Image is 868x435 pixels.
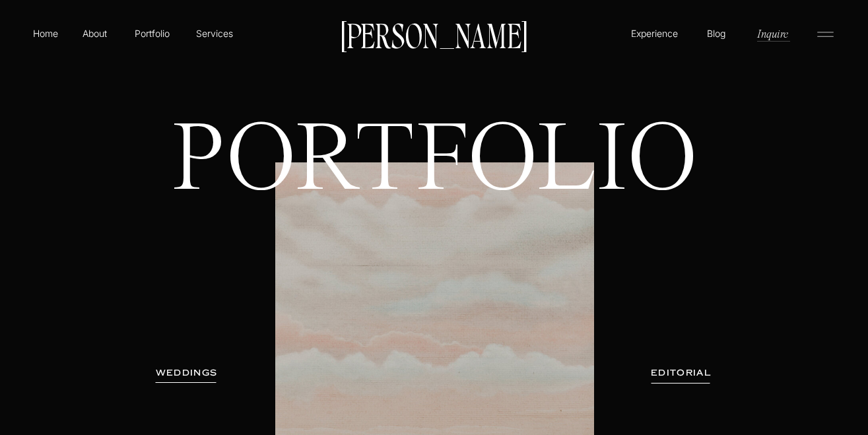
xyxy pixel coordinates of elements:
a: Home [30,26,61,40]
a: Inquire [756,26,789,41]
a: [PERSON_NAME] [335,20,534,48]
a: Services [195,26,234,40]
h1: PORTFOLIO [149,119,720,296]
a: EDITORIAL [633,366,729,380]
a: Blog [704,26,729,40]
a: WEDDINGS [145,366,228,380]
a: About [80,26,110,40]
a: Experience [629,26,680,40]
a: Portfolio [129,26,176,40]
